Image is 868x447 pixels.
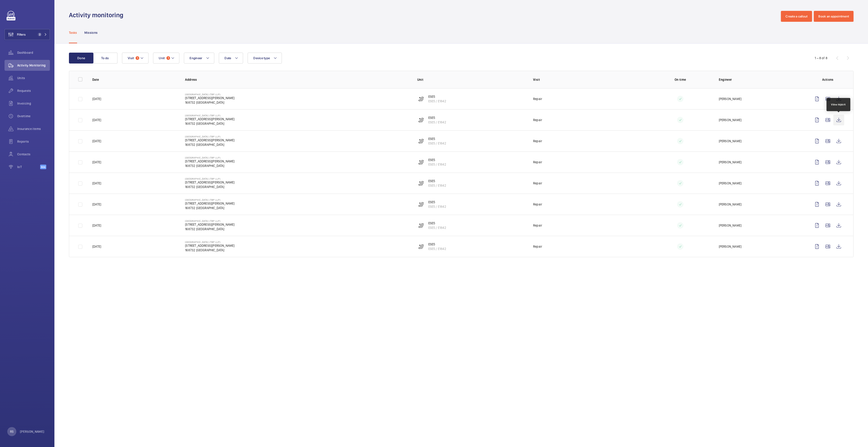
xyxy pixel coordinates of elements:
[428,99,446,103] p: ESE5 / E1842
[719,181,741,186] p: [PERSON_NAME]
[418,138,424,144] img: escalator.svg
[185,114,234,117] p: [GEOGRAPHIC_DATA] (TBP LLP)
[92,77,178,82] p: Date
[428,200,446,204] p: ESE5
[185,138,234,142] p: [STREET_ADDRESS][PERSON_NAME]
[92,160,101,164] p: [DATE]
[185,156,234,159] p: [GEOGRAPHIC_DATA] (TBP LLP)
[17,76,50,80] span: Units
[719,202,741,207] p: [PERSON_NAME]
[428,115,446,120] p: ESE5
[185,121,234,126] p: 168732 [GEOGRAPHIC_DATA]
[92,181,101,186] p: [DATE]
[719,118,741,122] p: [PERSON_NAME]
[69,30,77,35] p: Tasks
[185,164,234,168] p: 168732 [GEOGRAPHIC_DATA]
[92,202,101,207] p: [DATE]
[166,56,170,60] span: 1
[533,181,542,186] p: Repair
[185,198,234,201] p: [GEOGRAPHIC_DATA] (TBP LLP)
[69,11,126,19] h1: Activity monitoring
[84,30,98,35] p: Missions
[649,77,712,82] p: On time
[428,162,446,167] p: ESE5 / E1842
[69,53,93,64] button: Done
[185,177,234,180] p: [GEOGRAPHIC_DATA] (TBP LLP)
[122,53,149,64] button: Visit1
[719,97,741,101] p: [PERSON_NAME]
[418,181,424,186] img: escalator.svg
[92,97,101,101] p: [DATE]
[533,118,542,122] p: Repair
[428,225,446,230] p: ESE5 / E1842
[814,11,853,22] button: Book an appointment
[185,142,234,147] p: 168732 [GEOGRAPHIC_DATA]
[136,56,139,60] span: 1
[428,94,446,99] p: ESE5
[719,223,741,228] p: [PERSON_NAME]
[253,56,270,60] span: Device type
[428,221,446,225] p: ESE5
[153,53,179,64] button: Unit1
[418,202,424,207] img: escalator.svg
[812,77,844,82] p: Actions
[185,185,234,189] p: 168732 [GEOGRAPHIC_DATA]
[185,220,234,222] p: [GEOGRAPHIC_DATA] (TBP LLP)
[92,244,101,249] p: [DATE]
[17,127,50,131] span: Insurance items
[428,183,446,188] p: ESE5 / E1842
[184,53,214,64] button: Engineer
[185,248,234,252] p: 168732 [GEOGRAPHIC_DATA]
[185,201,234,206] p: [STREET_ADDRESS][PERSON_NAME]
[92,223,101,228] p: [DATE]
[5,29,50,40] button: Filters2
[185,117,234,121] p: [STREET_ADDRESS][PERSON_NAME]
[533,160,542,164] p: Repair
[92,139,101,143] p: [DATE]
[428,141,446,146] p: ESE5 / E1842
[219,53,243,64] button: Date
[417,77,526,82] p: Unit
[418,244,424,249] img: escalator.svg
[428,137,446,141] p: ESE5
[17,32,26,37] span: Filters
[185,227,234,231] p: 168732 [GEOGRAPHIC_DATA]
[17,50,50,55] span: Dashboard
[128,56,134,60] span: Visit
[93,53,117,64] button: To do
[428,179,446,183] p: ESE5
[831,103,846,107] div: View report
[185,93,234,96] p: [GEOGRAPHIC_DATA] (TBP LLP)
[17,88,50,93] span: Requests
[428,120,446,125] p: ESE5 / E1842
[185,100,234,105] p: 168732 [GEOGRAPHIC_DATA]
[185,135,234,138] p: [GEOGRAPHIC_DATA] (TBP LLP)
[40,165,46,169] span: Beta
[719,139,741,143] p: [PERSON_NAME]
[185,222,234,227] p: [STREET_ADDRESS][PERSON_NAME]
[190,56,202,60] span: Engineer
[815,56,827,60] div: 1 – 8 of 8
[418,96,424,102] img: escalator.svg
[418,117,424,123] img: escalator.svg
[38,33,41,36] span: 2
[418,159,424,165] img: escalator.svg
[185,180,234,185] p: [STREET_ADDRESS][PERSON_NAME]
[17,165,40,169] span: IoT
[533,139,542,143] p: Repair
[159,56,165,60] span: Unit
[418,223,424,228] img: escalator.svg
[92,118,101,122] p: [DATE]
[185,159,234,164] p: [STREET_ADDRESS][PERSON_NAME]
[428,158,446,162] p: ESE5
[17,152,50,156] span: Contacts
[428,204,446,209] p: ESE5 / E1842
[185,206,234,210] p: 168732 [GEOGRAPHIC_DATA]
[17,139,50,144] span: Reports
[248,53,282,64] button: Device type
[428,242,446,247] p: ESE5
[20,429,44,434] p: [PERSON_NAME]
[185,243,234,248] p: [STREET_ADDRESS][PERSON_NAME]
[17,101,50,106] span: Invoicing
[533,202,542,207] p: Repair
